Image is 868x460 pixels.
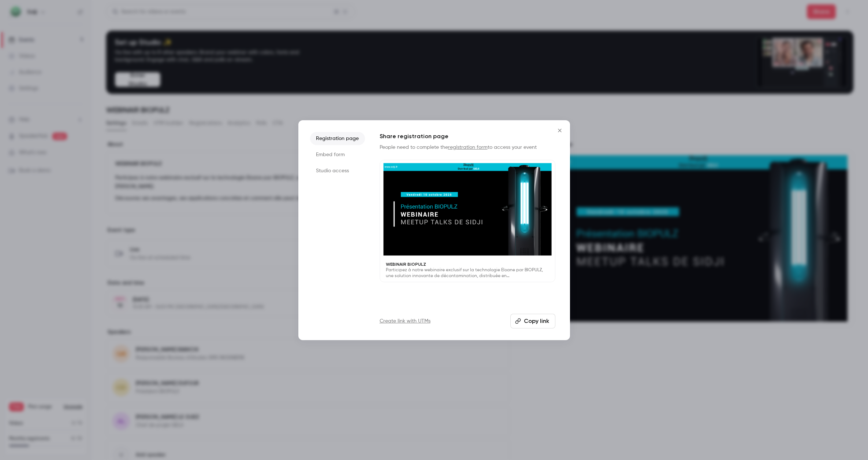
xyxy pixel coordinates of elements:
[386,267,549,279] p: Participez à notre webinaire exclusif sur la technologie Eloane par BIOPULZ, une solution innovan...
[510,314,555,328] button: Copy link
[380,317,431,325] a: Create link with UTMs
[310,148,365,161] li: Embed form
[310,132,365,145] li: Registration page
[552,123,567,138] button: Close
[310,164,365,177] li: Studio access
[448,145,488,150] a: registration form
[380,160,555,283] a: WEBINAIR BIOPULZParticipez à notre webinaire exclusif sur la technologie Eloane par BIOPULZ, une ...
[380,132,555,141] h1: Share registration page
[386,261,549,267] p: WEBINAIR BIOPULZ
[380,144,555,151] p: People need to complete the to access your event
